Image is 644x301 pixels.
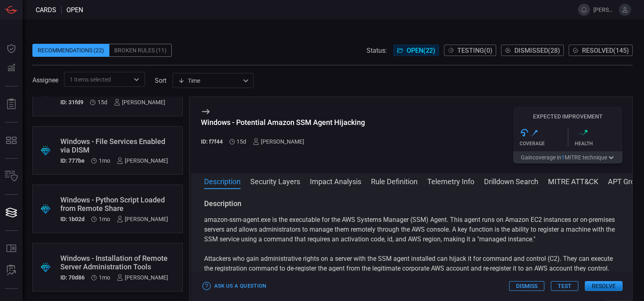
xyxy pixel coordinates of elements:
button: ALERT ANALYSIS [2,261,21,280]
span: 1 [561,154,565,161]
button: Resolved(145) [569,45,633,56]
div: [PERSON_NAME] [117,274,168,281]
h5: ID: 1b02d [60,216,85,222]
span: 1 Items selected [70,75,111,84]
div: [PERSON_NAME] [117,157,168,164]
div: Time [178,77,241,85]
span: Open ( 22 ) [407,47,435,54]
span: Resolved ( 145 ) [582,47,629,54]
button: MITRE - Detection Posture [2,131,21,150]
span: Testing ( 0 ) [457,47,493,54]
h5: Expected Improvement [513,113,623,120]
button: Testing(0) [444,45,496,56]
div: Windows - Python Script Loaded from Remote Share [60,196,168,213]
button: Cards [2,203,21,222]
div: Recommendations (22) [32,44,109,57]
div: Windows - File Services Enabled via DISM [60,137,168,154]
span: Jul 06, 2025 8:47 AM [99,157,110,164]
button: Inventory [2,167,21,186]
div: Windows - Installation of Remote Server Administration Tools [60,254,168,271]
span: Jul 27, 2025 10:12 AM [98,99,107,105]
h5: ID: f7f44 [201,138,223,145]
p: Attackers who gain administrative rights on a server with the SSM agent installed can hijack it f... [204,254,620,293]
h5: ID: 70d86 [60,274,85,281]
div: Windows - Potential Amazon SSM Agent Hijacking [201,118,365,127]
button: Impact Analysis [310,176,361,186]
label: sort [155,77,166,84]
button: Open(22) [393,45,439,56]
h3: Description [204,199,620,209]
button: Detections [2,58,21,78]
div: Coverage [520,141,568,146]
span: Cards [36,6,56,14]
button: MITRE ATT&CK [548,176,598,186]
button: Drilldown Search [484,176,538,186]
span: Assignee [32,76,58,84]
span: Jul 27, 2025 10:12 AM [237,138,246,145]
span: open [66,6,83,14]
button: Gaincoverage in1MITRE technique [513,151,623,163]
button: Resolve [585,281,623,291]
span: [PERSON_NAME].[PERSON_NAME] [593,6,616,13]
div: Health [575,141,623,146]
div: [PERSON_NAME] [117,216,168,222]
button: Description [204,176,241,186]
button: Security Layers [250,176,300,186]
button: Open [131,74,142,85]
span: Dismissed ( 28 ) [514,47,560,54]
button: Dismissed(28) [501,45,564,56]
button: Ask Us a Question [201,280,269,292]
span: Jun 29, 2025 10:25 AM [99,274,110,281]
button: Dismiss [509,281,544,291]
div: [PERSON_NAME] [253,138,304,145]
button: Rule Definition [371,176,418,186]
h5: ID: 31fd9 [60,99,83,105]
button: Telemetry Info [427,176,474,186]
div: Broken Rules (11) [109,44,172,57]
button: Rule Catalog [2,239,21,258]
button: Reports [2,95,21,114]
button: Dashboard [2,39,21,58]
h5: ID: 777be [60,157,85,164]
span: Jun 29, 2025 10:25 AM [99,216,110,222]
p: amazon-ssm-agent.exe is the executable for the AWS Systems Manager (SSM) Agent. This agent runs o... [204,215,620,244]
button: Test [551,281,578,291]
div: [PERSON_NAME] [114,99,165,105]
span: Status: [367,47,387,54]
